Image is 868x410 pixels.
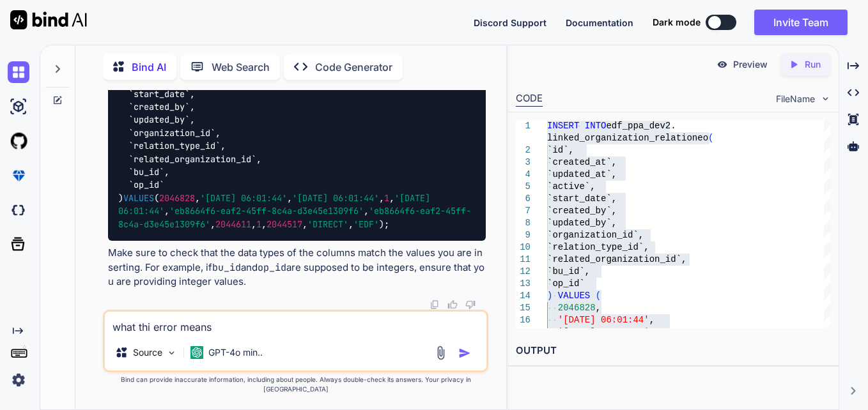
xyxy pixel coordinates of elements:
[596,291,601,301] span: (
[132,59,166,75] p: Bind AI
[649,315,655,325] span: ,
[458,347,471,360] img: icon
[133,346,162,359] p: Source
[200,192,287,204] span: '[DATE] 06:01:44'
[805,58,821,71] p: Run
[384,192,389,204] span: 1
[547,266,590,277] span: `bu_id`,
[547,169,617,179] span: `updated_at`,
[547,291,552,301] span: )
[516,302,531,314] div: 15
[516,205,531,217] div: 7
[108,246,486,289] p: Make sure to check that the data types of the columns match the values you are inserting. For exa...
[516,120,531,132] div: 1
[547,242,649,252] span: `relation_type_id`,
[516,217,531,229] div: 8
[474,16,546,29] button: Discord Support
[190,346,203,359] img: GPT-4o mini
[315,59,392,75] p: Code Generator
[717,59,728,70] img: preview
[267,218,302,230] span: 2044517
[566,17,633,28] span: Documentation
[474,17,546,28] span: Discord Support
[516,266,531,278] div: 12
[516,278,531,290] div: 13
[508,336,838,366] h2: OUTPUT
[215,218,251,230] span: 2044611
[547,133,708,143] span: linked_organization_relationeo
[258,261,286,274] code: op_id
[558,303,596,313] span: 2046828
[516,181,531,193] div: 5
[516,144,531,156] div: 2
[8,96,29,118] img: ai-studio
[558,291,590,301] span: VALUES
[516,229,531,241] div: 9
[558,315,649,325] span: '[DATE] 06:01:44'
[118,192,435,216] span: '[DATE] 06:01:44'
[10,10,87,29] img: Bind AI
[166,347,177,358] img: Pick Models
[566,16,633,29] button: Documentation
[169,205,364,216] span: 'eb8664f6-eaf2-45ff-8c4a-d3e45e1309f6'
[307,218,348,230] span: 'DIRECT'
[547,181,596,192] span: `active`,
[8,130,29,152] img: githubLight
[607,121,676,131] span: edf_ppa_dev2.
[585,121,607,131] span: INTO
[649,327,655,337] span: ,
[547,206,617,216] span: `created_by`,
[353,218,379,230] span: 'EDF'
[516,241,531,254] div: 10
[516,156,531,169] div: 3
[596,303,601,313] span: ,
[118,22,471,231] code: edf_ppa_dev2.linked_organization_relationeo ( `id`, `created_at`, `updated_at`, `active`, `start_...
[547,278,585,289] span: `op_id`
[547,145,574,155] span: `id`,
[516,314,531,326] div: 16
[516,254,531,266] div: 11
[733,58,768,71] p: Preview
[433,345,448,360] img: attachment
[212,59,270,75] p: Web Search
[208,346,263,359] p: GPT-4o min..
[820,93,831,104] img: chevron down
[118,205,471,229] span: 'eb8664f6-eaf2-45ff-8c4a-d3e45e1309f6'
[159,192,195,204] span: 2046828
[547,121,579,131] span: INSERT
[708,133,713,143] span: (
[547,230,644,240] span: `organization_id`,
[105,312,486,335] textarea: what thi error means
[256,218,261,230] span: 1
[430,300,440,310] img: copy
[754,10,848,35] button: Invite Team
[516,193,531,205] div: 6
[653,16,701,29] span: Dark mode
[516,169,531,181] div: 4
[516,290,531,302] div: 14
[8,369,29,391] img: settings
[465,300,476,310] img: dislike
[292,192,379,204] span: '[DATE] 06:01:44'
[547,194,617,204] span: `start_date`,
[8,165,29,186] img: premium
[516,91,543,107] div: CODE
[547,218,617,228] span: `updated_by`,
[123,192,154,204] span: VALUES
[103,375,488,394] p: Bind can provide inaccurate information, including about people. Always double-check its answers....
[516,326,531,338] div: 17
[8,61,29,83] img: chat
[212,261,241,274] code: bu_id
[447,300,458,310] img: like
[547,157,617,167] span: `created_at`,
[8,199,29,221] img: darkCloudIdeIcon
[776,93,815,105] span: FileName
[547,254,686,264] span: `related_organization_id`,
[558,327,649,337] span: '[DATE] 06:01:44'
